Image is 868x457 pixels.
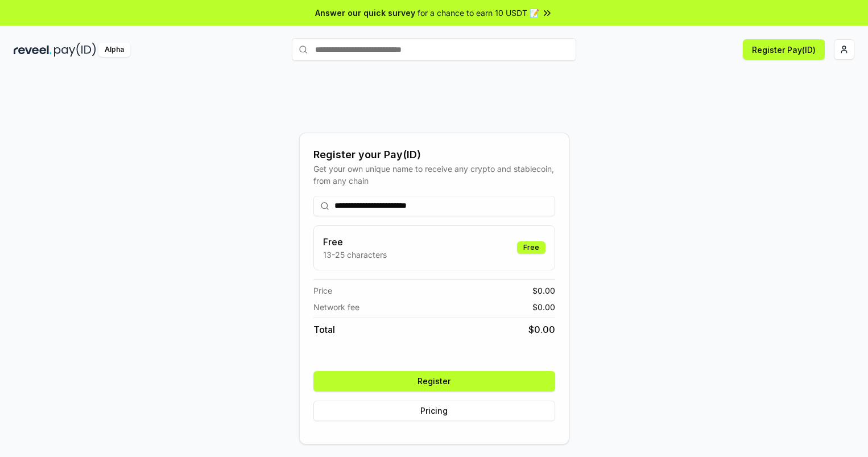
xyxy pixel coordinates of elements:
[532,301,555,313] span: $ 0.00
[313,285,332,297] span: Price
[54,43,96,57] img: pay_id
[313,371,555,392] button: Register
[313,147,555,163] div: Register your Pay(ID)
[313,401,555,421] button: Pricing
[323,235,387,249] h3: Free
[323,249,387,261] p: 13-25 characters
[418,7,539,19] span: for a chance to earn 10 USDT 📝
[532,285,555,297] span: $ 0.00
[315,7,415,19] span: Answer our quick survey
[98,43,130,57] div: Alpha
[313,323,335,336] span: Total
[517,241,545,254] div: Free
[14,43,52,57] img: reveel_dark
[313,301,359,313] span: Network fee
[313,163,555,187] div: Get your own unique name to receive any crypto and stablecoin, from any chain
[528,323,555,336] span: $ 0.00
[743,39,825,60] button: Register Pay(ID)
